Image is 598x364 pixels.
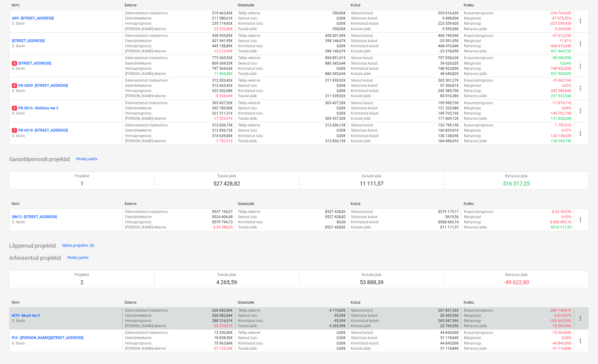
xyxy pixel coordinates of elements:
[238,55,261,61] p: Tellija eelarve :
[212,209,233,214] p: $537 194,37
[12,214,120,225] div: SIN12 -[STREET_ADDRESS]S. Savin
[552,101,571,106] p: -17 874,11€
[12,335,120,346] div: Pt4 -([PERSON_NAME])[STREET_ADDRESS].S. Savin
[351,21,379,26] p: Kinnitatud kulud :
[212,21,233,26] p: 235 114,42€
[75,154,99,164] button: Peida jaotis
[438,220,458,225] p: $568 683,16
[552,209,571,214] p: $-52 365,90
[561,128,571,133] p: -0,57%
[550,21,571,26] p: -225 559,42€
[125,66,152,71] p: Hinnaprognoos :
[351,101,373,106] p: Seotud kulud :
[12,83,68,88] p: PR-0009 - [STREET_ADDRESS]
[442,27,458,32] p: 9 555,00€
[351,111,379,116] p: Kinnitatud kulud :
[12,106,120,116] div: 2PR-0016 -Sinilinnu tee 3S. Savin
[212,106,233,111] p: 303 785,90€
[125,71,166,76] p: [PERSON_NAME]-eelarve :
[325,55,346,61] p: 854 851,01€
[238,33,261,38] p: Tellija eelarve :
[212,133,233,139] p: 314 629,06€
[464,116,487,121] p: Rahavoo jääk :
[325,116,346,121] p: 303 437,20€
[12,133,120,139] p: S. Savin
[238,88,264,94] p: Kinnitatud tulu :
[464,16,481,21] p: Marginaal :
[325,209,346,214] p: $527 428,82
[551,225,571,230] p: $516 317,25
[464,66,481,71] p: Rahavoog :
[552,78,571,83] p: -10 662,16€
[351,88,379,94] p: Kinnitatud kulud :
[75,279,89,286] p: 2
[238,209,261,214] p: Tellija eelarve :
[438,133,458,139] p: 130 138,65€
[440,225,458,230] p: $11 111,57
[325,214,346,220] p: $527 428,82
[212,214,233,220] p: $524 406,48
[464,38,481,44] p: Marginaal :
[125,106,152,111] p: Eesmärkeelarve :
[577,107,584,115] span: more_vert
[125,3,233,7] div: Eelarve
[464,78,493,83] p: Kasumiprognoos :
[351,83,378,88] p: Sidumata kulud :
[238,220,264,225] p: Kinnitatud tulu :
[212,78,233,83] p: 312 033,42€
[238,106,258,111] p: Seotud tulu :
[438,44,458,49] p: 468 476,94€
[12,220,120,225] p: S. Savin
[75,180,89,187] p: 1
[554,27,571,32] p: -9 204,99€
[504,279,529,286] p: -49 622,80
[332,11,346,16] p: 350,00€
[325,139,346,144] p: 312 836,15€
[442,16,458,21] p: 9 498,00€
[125,94,166,99] p: [PERSON_NAME]-eelarve :
[12,38,120,49] div: [STREET_ADDRESS]S. Savin
[550,66,571,71] p: -748 923,83€
[9,156,70,163] p: Garantiiperioodi projektid
[351,66,379,71] p: Kinnitatud kulud :
[464,106,481,111] p: Marginaal :
[125,11,168,16] p: Eelarvestatud maksumus :
[238,44,264,49] p: Kinnitatud tulu :
[75,272,89,277] p: Projektid
[125,21,152,26] p: Hinnaprognoos :
[213,116,233,121] p: -17 525,41€
[12,313,40,318] p: MT9 - Muuli tee 9
[238,202,346,206] div: Sissetulek
[238,225,258,230] p: Tulude jääk :
[238,78,261,83] p: Tellija eelarve :
[212,44,233,49] p: 445 158,89€
[438,209,458,214] p: $579 175,17
[464,49,487,54] p: Rahavoo jääk :
[438,11,458,16] p: 225 616,42€
[12,128,120,138] div: 7PR-0018 -[STREET_ADDRESS]S. Savin
[125,27,166,32] p: [PERSON_NAME]-eelarve :
[12,214,57,220] p: SIN12 - [STREET_ADDRESS]
[12,66,120,71] p: S. Savin
[216,279,237,286] p: 4 265,59
[212,11,233,16] p: 219 463,43€
[337,128,346,133] p: 0,00€
[213,225,233,230] p: $-55 388,25
[464,220,481,225] p: Rahavoog :
[238,3,346,7] div: Sissetulek
[325,71,346,76] p: 886 545,64€
[351,16,378,21] p: Sidumata kulud :
[213,49,233,54] p: -13 216,94€
[577,315,584,322] span: more_vert
[212,55,233,61] p: 775 369,53€
[550,220,571,225] p: $-568 683,16
[125,123,168,128] p: Eelarvestatud maksumus :
[351,202,459,206] div: Kulud
[439,38,458,44] p: -23 591,05€
[125,49,166,54] p: [PERSON_NAME]-eelarve :
[337,88,346,94] p: 0,00€
[12,61,17,66] span: 4
[550,111,571,116] p: -149 702,19€
[125,88,152,94] p: Hinnaprognoos :
[577,85,584,92] span: more_vert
